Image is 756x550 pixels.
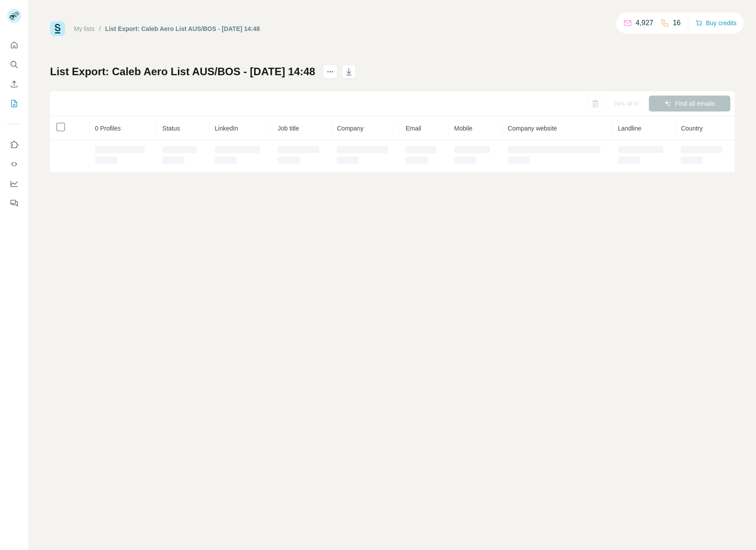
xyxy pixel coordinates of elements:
button: Feedback [7,195,21,211]
span: Country [681,125,702,132]
h1: List Export: Caleb Aero List AUS/BOS - [DATE] 14:48 [50,65,315,79]
span: Company [337,125,363,132]
button: Use Surfe API [7,156,21,172]
span: Landline [618,125,641,132]
span: Mobile [454,125,472,132]
div: List Export: Caleb Aero List AUS/BOS - [DATE] 14:48 [105,24,260,33]
span: LinkedIn [215,125,238,132]
p: 4,927 [636,18,653,28]
img: Surfe Logo [50,21,65,36]
button: My lists [7,96,21,112]
button: Buy credits [695,17,737,29]
button: Search [7,57,21,73]
span: Email [405,125,421,132]
li: / [99,24,101,33]
a: My lists [74,25,95,32]
span: 0 Profiles [95,125,121,132]
button: actions [323,65,337,79]
button: Quick start [7,37,21,53]
button: Enrich CSV [7,76,21,92]
span: Status [162,125,180,132]
span: Company website [508,125,557,132]
span: Job title [278,125,299,132]
p: 16 [673,18,681,28]
button: Use Surfe on LinkedIn [7,137,21,153]
button: Dashboard [7,176,21,192]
